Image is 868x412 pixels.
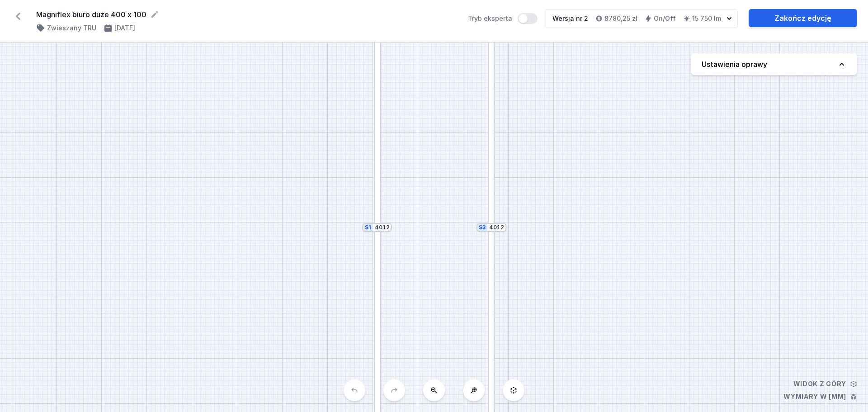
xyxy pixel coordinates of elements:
[545,9,738,28] button: Wersja nr 28780,25 złOn/Off15 750 lm
[552,14,588,23] div: Wersja nr 2
[375,224,389,231] input: Wymiar [mm]
[114,24,135,33] h4: [DATE]
[489,224,504,231] input: Wymiar [mm]
[518,13,538,24] button: Tryb eksperta
[150,10,159,19] button: Edytuj nazwę projektu
[468,13,538,24] label: Tryb eksperta
[749,9,857,27] a: Zakończ edycję
[691,53,857,75] button: Ustawienia oprawy
[702,59,767,70] h4: Ustawienia oprawy
[654,14,676,23] h4: On/Off
[604,14,637,23] h4: 8780,25 zł
[47,24,96,33] h4: Zwieszany TRU
[36,9,457,20] form: Magniflex biuro duże 400 x 100
[692,14,721,23] h4: 15 750 lm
